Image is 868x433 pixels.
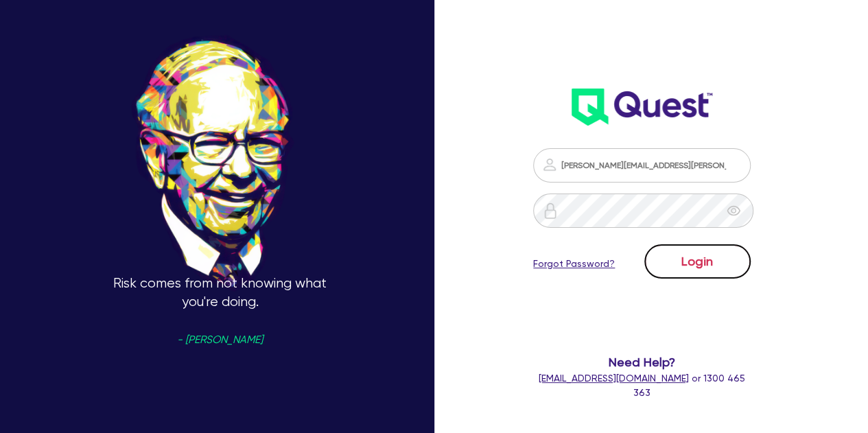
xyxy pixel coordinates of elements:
a: Forgot Password? [533,257,615,271]
img: icon-password [542,202,559,219]
span: Need Help? [533,353,750,371]
img: wH2k97JdezQIQAAAABJRU5ErkJggg== [572,89,712,126]
a: [EMAIL_ADDRESS][DOMAIN_NAME] [539,373,689,384]
img: icon-password [541,156,558,173]
span: or 1300 465 363 [539,373,745,398]
span: eye [727,204,740,218]
button: Login [644,244,751,279]
span: - [PERSON_NAME] [177,335,263,345]
input: Email address [533,148,750,183]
